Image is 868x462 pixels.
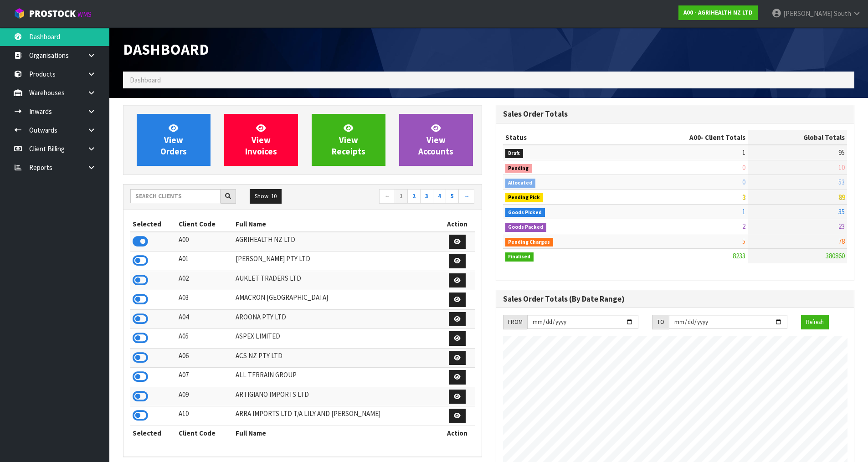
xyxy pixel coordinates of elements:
[130,426,176,440] th: Selected
[77,10,92,19] small: WMS
[176,290,234,310] td: A03
[433,189,446,204] a: 4
[233,290,440,310] td: AMACRON [GEOGRAPHIC_DATA]
[742,222,745,231] span: 2
[130,189,221,203] input: Search clients
[748,130,847,145] th: Global Totals
[233,426,440,440] th: Full Name
[176,406,234,426] td: A10
[176,252,234,271] td: A01
[838,237,845,246] span: 78
[233,232,440,252] td: AGRIHEALTH NZ LTD
[176,368,234,387] td: A07
[176,232,234,252] td: A00
[420,189,433,204] a: 3
[399,114,473,166] a: ViewAccounts
[176,271,234,290] td: A02
[505,164,532,173] span: Pending
[160,123,187,157] span: View Orders
[742,237,745,246] span: 5
[440,217,475,231] th: Action
[505,252,534,262] span: Finalised
[838,148,845,157] span: 95
[130,76,161,84] span: Dashboard
[503,315,527,329] div: FROM
[440,426,475,440] th: Action
[233,368,440,387] td: ALL TERRAIN GROUP
[137,114,211,166] a: ViewOrders
[505,223,547,232] span: Goods Packed
[826,252,845,260] span: 380860
[505,208,545,217] span: Goods Picked
[176,309,234,329] td: A04
[233,271,440,290] td: AUKLET TRADERS LTD
[446,189,459,204] a: 5
[838,193,845,201] span: 89
[838,207,845,216] span: 35
[250,189,282,204] button: Show: 10
[14,8,25,19] img: cube-alt.png
[503,110,847,118] h3: Sales Order Totals
[733,252,745,260] span: 8233
[742,207,745,216] span: 1
[505,238,554,247] span: Pending Charges
[838,222,845,231] span: 23
[689,133,701,142] span: A00
[176,348,234,368] td: A06
[176,217,234,231] th: Client Code
[130,217,176,231] th: Selected
[742,148,745,157] span: 1
[123,40,209,59] span: Dashboard
[233,348,440,368] td: ACS NZ PTY LTD
[176,426,234,440] th: Client Code
[505,193,544,202] span: Pending Pick
[407,189,421,204] a: 2
[176,329,234,349] td: A05
[233,309,440,329] td: AROONA PTY LTD
[245,123,277,157] span: View Invoices
[224,114,298,166] a: ViewInvoices
[678,5,758,20] a: A00 - AGRIHEALTH NZ LTD
[505,179,536,188] span: Allocated
[233,252,440,271] td: [PERSON_NAME] PTY LTD
[233,217,440,231] th: Full Name
[233,406,440,426] td: ARRA IMPORTS LTD T/A LILY AND [PERSON_NAME]
[683,9,753,16] strong: A00 - AGRIHEALTH NZ LTD
[458,189,474,204] a: →
[742,193,745,201] span: 3
[418,123,453,157] span: View Accounts
[312,114,385,166] a: ViewReceipts
[503,130,617,145] th: Status
[742,178,745,186] span: 0
[742,163,745,172] span: 0
[838,178,845,186] span: 53
[801,315,829,329] button: Refresh
[233,329,440,349] td: ASPEX LIMITED
[176,387,234,406] td: A09
[332,123,365,157] span: View Receipts
[233,387,440,406] td: ARTIGIANO IMPORTS LTD
[29,8,76,20] span: ProStock
[834,9,851,18] span: South
[379,189,395,204] a: ←
[309,189,475,205] nav: Page navigation
[503,295,847,303] h3: Sales Order Totals (By Date Range)
[616,130,748,145] th: - Client Totals
[652,315,669,329] div: TO
[783,9,832,18] span: [PERSON_NAME]
[395,189,408,204] a: 1
[838,163,845,172] span: 10
[505,149,524,158] span: Draft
